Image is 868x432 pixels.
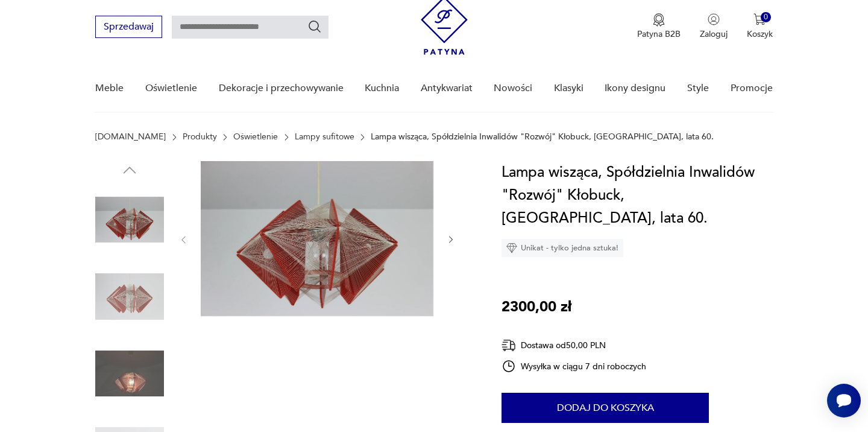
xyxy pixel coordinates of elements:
[307,19,322,34] button: Szukaj
[700,13,728,40] button: Zaloguj
[502,161,772,230] h1: Lampa wisząca, Spółdzielnia Inwalidów "Rozwój" Kłobuck, [GEOGRAPHIC_DATA], lata 60.
[502,338,516,353] img: Ikona dostawy
[494,65,532,112] a: Nowości
[145,65,197,112] a: Oświetlenie
[637,13,681,40] a: Ikona medaluPatyna B2B
[502,338,646,353] div: Dostawa od 50,00 PLN
[502,296,571,319] p: 2300,00 zł
[95,262,164,331] img: Zdjęcie produktu Lampa wisząca, Spółdzielnia Inwalidów "Rozwój" Kłobuck, Polska, lata 60.
[502,393,709,423] button: Dodaj do koszyka
[827,384,861,418] iframe: Smartsupp widget button
[233,132,278,142] a: Oświetlenie
[502,359,646,373] div: Wysyłka w ciągu 7 dni roboczych
[687,65,709,112] a: Style
[371,132,714,142] p: Lampa wisząca, Spółdzielnia Inwalidów "Rozwój" Kłobuck, [GEOGRAPHIC_DATA], lata 60.
[753,13,766,25] img: Ikona koszyka
[605,65,665,112] a: Ikony designu
[700,28,728,40] p: Zaloguj
[95,132,166,142] a: [DOMAIN_NAME]
[219,65,344,112] a: Dekoracje i przechowywanie
[95,65,124,112] a: Meble
[708,13,720,25] img: Ikonka użytkownika
[761,12,771,22] div: 0
[653,13,665,27] img: Ikona medalu
[95,185,164,254] img: Zdjęcie produktu Lampa wisząca, Spółdzielnia Inwalidów "Rozwój" Kłobuck, Polska, lata 60.
[747,13,773,40] button: 0Koszyk
[637,13,681,40] button: Patyna B2B
[95,339,164,408] img: Zdjęcie produktu Lampa wisząca, Spółdzielnia Inwalidów "Rozwój" Kłobuck, Polska, lata 60.
[554,65,583,112] a: Klasyki
[502,239,623,257] div: Unikat - tylko jedna sztuka!
[365,65,399,112] a: Kuchnia
[506,243,517,253] img: Ikona diamentu
[295,132,354,142] a: Lampy sufitowe
[201,161,433,316] img: Zdjęcie produktu Lampa wisząca, Spółdzielnia Inwalidów "Rozwój" Kłobuck, Polska, lata 60.
[731,65,773,112] a: Promocje
[747,28,773,40] p: Koszyk
[637,28,681,40] p: Patyna B2B
[95,16,162,38] button: Sprzedawaj
[183,132,217,142] a: Produkty
[95,24,162,32] a: Sprzedawaj
[421,65,473,112] a: Antykwariat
